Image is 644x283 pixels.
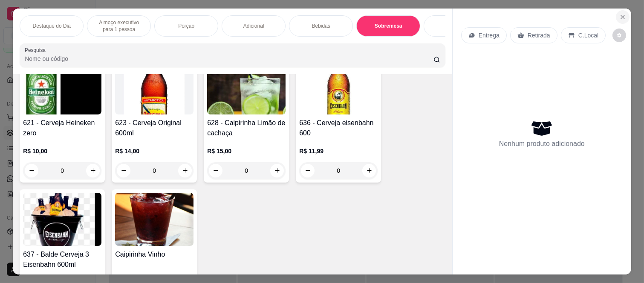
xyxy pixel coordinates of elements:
[209,164,222,177] button: decrease-product-quantity
[25,46,49,54] label: Pesquisa
[207,61,286,114] img: product-image
[23,249,101,270] h4: 637 - Balde Cerveja 3 Eisenbahn 600ml
[299,147,378,155] p: R$ 11,99
[115,193,193,246] img: product-image
[86,164,100,177] button: increase-product-quantity
[33,23,71,29] p: Destaque do Dia
[178,23,194,29] p: Porção
[479,31,500,40] p: Entrega
[270,164,284,177] button: increase-product-quantity
[115,147,193,155] p: R$ 14,00
[616,10,630,24] button: Close
[207,118,286,138] h4: 628 - Caipirinha Limão de cachaça
[23,61,101,114] img: product-image
[94,19,144,33] p: Almoço executivo para 1 pessoa
[499,139,585,149] p: Nenhum produto adicionado
[115,61,193,114] img: product-image
[301,164,315,177] button: decrease-product-quantity
[528,31,550,40] p: Retirada
[178,164,192,177] button: increase-product-quantity
[115,118,193,138] h4: 623 - Cerveja Original 600ml
[25,54,433,63] input: Pesquisa
[299,61,378,114] img: product-image
[312,23,330,29] p: Bebidas
[23,147,101,155] p: R$ 10,00
[207,147,286,155] p: R$ 15,00
[23,118,101,138] h4: 621 - Cerveja Heineken zero
[25,164,38,177] button: decrease-product-quantity
[375,23,402,29] p: Sobremesa
[362,164,376,177] button: increase-product-quantity
[299,118,378,138] h4: 636 - Cerveja eisenbahn 600
[578,31,598,40] p: C.Local
[23,193,101,246] img: product-image
[117,164,130,177] button: decrease-product-quantity
[115,249,193,260] h4: Caipirinha Vinho
[243,23,264,29] p: Adicional
[612,29,626,42] button: decrease-product-quantity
